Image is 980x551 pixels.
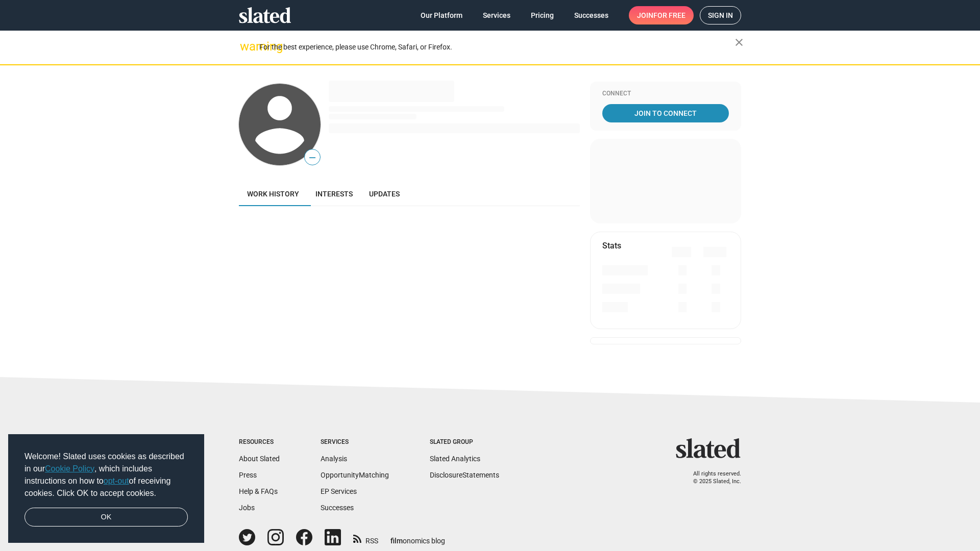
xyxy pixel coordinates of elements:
[239,504,255,512] a: Jobs
[733,36,745,48] mat-icon: close
[629,6,694,24] a: Joinfor free
[321,504,354,512] a: Successes
[390,528,445,546] a: filmonomics blog
[430,438,499,446] div: Slated Group
[475,6,519,24] a: Services
[240,40,252,53] mat-icon: warning
[307,182,361,206] a: Interests
[602,240,621,251] mat-card-title: Stats
[369,190,400,198] span: Updates
[412,6,471,24] a: Our Platform
[430,455,480,463] a: Slated Analytics
[321,455,347,463] a: Analysis
[104,477,129,485] a: opt-out
[361,182,408,206] a: Updates
[239,438,280,446] div: Resources
[700,6,741,24] a: Sign in
[523,6,562,24] a: Pricing
[24,508,188,527] a: dismiss cookie message
[321,438,389,446] div: Services
[602,104,729,122] a: Join To Connect
[566,6,617,24] a: Successes
[239,471,257,479] a: Press
[239,182,307,206] a: Work history
[604,104,727,122] span: Join To Connect
[8,434,204,543] div: cookieconsent
[430,471,499,479] a: DisclosureStatements
[653,6,685,24] span: for free
[45,464,94,473] a: Cookie Policy
[602,90,729,98] div: Connect
[574,6,608,24] span: Successes
[239,487,278,495] a: Help & FAQs
[321,471,389,479] a: OpportunityMatching
[247,190,299,198] span: Work history
[390,537,403,545] span: film
[24,450,188,499] span: Welcome! Slated uses cookies as described in our , which includes instructions on how to of recei...
[321,487,357,495] a: EP Services
[531,6,554,24] span: Pricing
[682,470,741,485] p: All rights reserved. © 2025 Slated, Inc.
[259,40,735,54] div: For the best experience, please use Chrome, Safari, or Firefox.
[637,6,685,24] span: Join
[305,151,320,164] span: —
[421,6,462,24] span: Our Platform
[315,190,353,198] span: Interests
[708,7,733,24] span: Sign in
[483,6,510,24] span: Services
[239,455,280,463] a: About Slated
[353,530,378,546] a: RSS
